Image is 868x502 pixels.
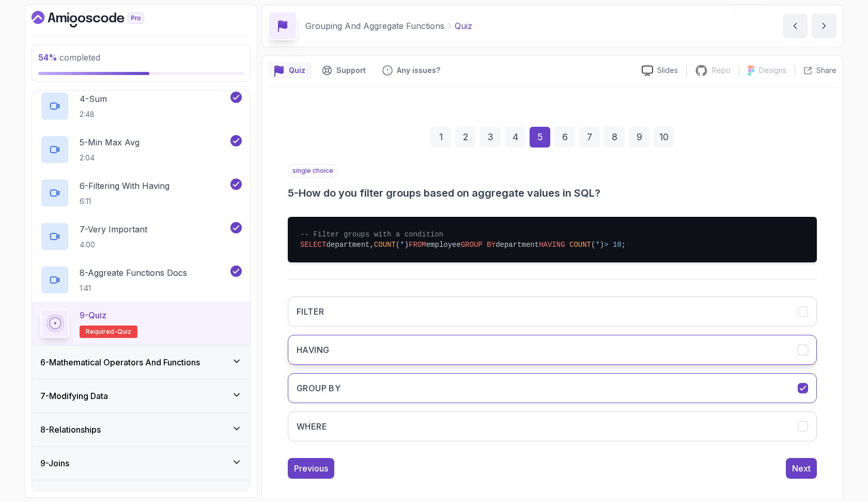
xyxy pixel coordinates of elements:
[80,223,147,235] p: 7 - Very Important
[32,11,168,27] a: Dashboard
[487,241,495,249] span: BY
[300,241,326,249] span: SELECT
[38,52,57,63] span: 54 %
[40,423,101,436] h3: 8 - Relationships
[40,356,200,368] h3: 6 - Mathematical Operators And Functions
[32,413,250,446] button: 8-Relationships
[613,241,622,249] span: 10
[32,346,250,379] button: 6-Mathematical Operators And Functions
[80,240,147,250] p: 4:00
[80,196,169,206] p: 6:11
[40,457,69,469] h3: 9 - Joins
[268,62,312,79] button: quiz button
[40,390,108,402] h3: 7 - Modifying Data
[80,153,139,163] p: 2:04
[455,127,476,147] div: 2
[40,135,242,164] button: 5-Min Max Avg2:04
[40,179,242,208] button: 6-Filtering With Having6:11
[288,335,817,365] button: HAVING
[288,373,817,403] button: GROUP BY
[812,13,836,38] button: next content
[397,65,440,76] p: Any issues?
[38,52,100,63] span: completed
[297,420,327,433] h3: WHERE
[795,65,836,76] button: Share
[288,186,817,200] h3: 5 - How do you filter groups based on aggregate values in SQL?
[288,297,817,327] button: FILTER
[783,13,808,38] button: previous content
[409,241,426,249] span: FROM
[430,127,451,147] div: 1
[305,20,444,32] p: Grouping And Aggregate Functions
[505,127,525,147] div: 4
[530,127,550,147] div: 5
[289,65,305,76] p: Quiz
[32,379,250,412] button: 7-Modifying Data
[629,127,649,147] div: 9
[569,241,591,249] span: COUNT
[376,62,446,79] button: Feedback button
[316,62,372,79] button: Support button
[288,458,334,479] button: Previous
[80,180,169,192] p: 6 - Filtering With Having
[554,127,575,147] div: 6
[297,305,324,318] h3: FILTER
[288,411,817,441] button: WHERE
[40,309,242,338] button: 9-QuizRequired-quiz
[786,458,817,479] button: Next
[40,222,242,251] button: 7-Very Important4:00
[86,328,117,336] span: Required-
[539,241,565,249] span: HAVING
[374,241,396,249] span: COUNT
[80,93,107,105] p: 4 - Sum
[80,267,187,279] p: 8 - Aggreate Functions Docs
[80,309,106,321] p: 9 - Quiz
[604,241,608,249] span: >
[455,20,472,32] p: Quiz
[579,127,600,147] div: 7
[759,65,786,76] p: Designs
[288,217,817,262] pre: department, ( ) employee department ( ) ;
[294,462,328,475] div: Previous
[712,65,731,76] p: Repo
[604,127,625,147] div: 8
[792,462,811,475] div: Next
[297,344,329,356] h3: HAVING
[336,65,366,76] p: Support
[80,136,139,149] p: 5 - Min Max Avg
[40,265,242,294] button: 8-Aggreate Functions Docs1:41
[461,241,483,249] span: GROUP
[80,283,187,293] p: 1:41
[80,109,107,120] p: 2:48
[297,382,340,394] h3: GROUP BY
[816,65,836,76] p: Share
[288,164,338,178] p: single choice
[654,127,674,147] div: 10
[117,328,131,336] span: quiz
[40,92,242,121] button: 4-Sum2:48
[300,230,443,239] span: -- Filter groups with a condition
[633,65,686,76] a: Slides
[480,127,501,147] div: 3
[657,65,678,76] p: Slides
[32,447,250,480] button: 9-Joins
